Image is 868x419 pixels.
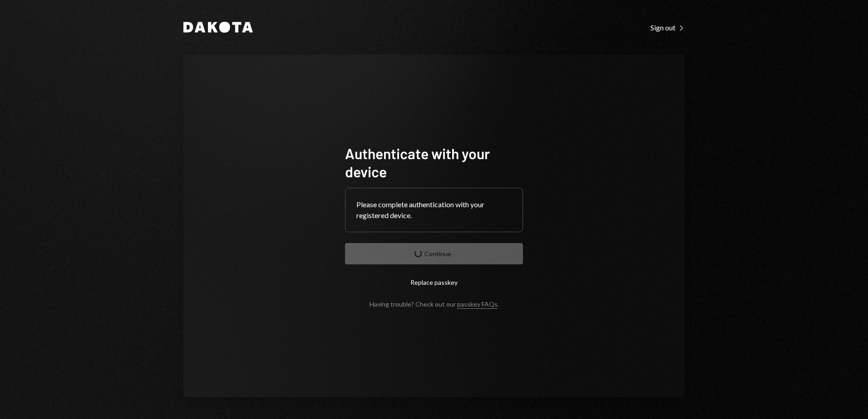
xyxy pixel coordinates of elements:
a: passkey FAQs [457,300,498,309]
div: Sign out [651,23,685,32]
div: Please complete authentication with your registered device. [356,199,512,221]
button: Replace passkey [345,272,523,293]
div: Having trouble? Check out our . [370,300,499,308]
h1: Authenticate with your device [345,144,523,180]
a: Sign out [651,22,685,32]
